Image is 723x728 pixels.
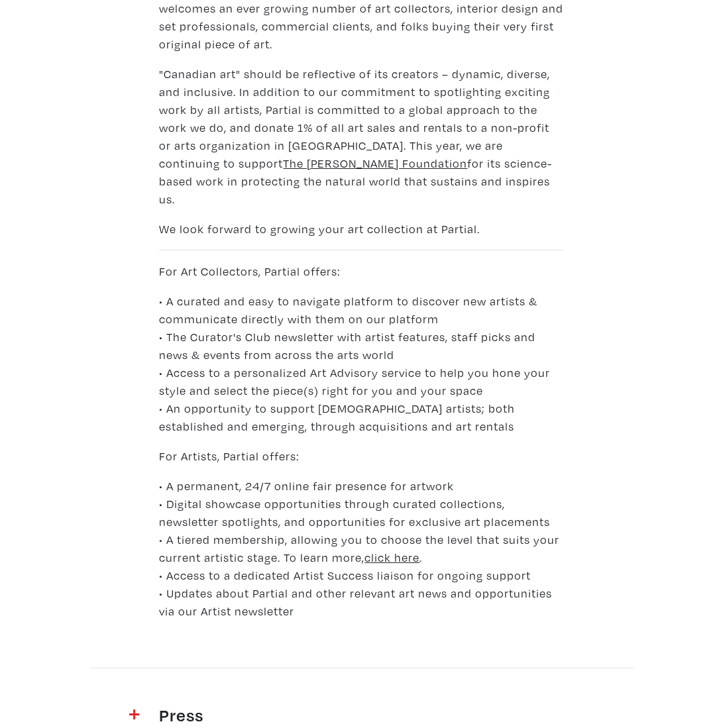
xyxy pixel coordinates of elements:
a: The [PERSON_NAME] Foundation [283,156,467,171]
p: We look forward to growing your art collection at Partial. [159,220,563,238]
h4: Press [159,704,563,725]
p: "Canadian art" should be reflective of its creators – dynamic, diverse, and inclusive. In additio... [159,65,563,208]
a: click here.• Access to a dedicated Artist Success liaison for ongoing support• Updates about Part... [159,550,552,619]
p: For Artists, Partial offers: [159,447,563,465]
img: plus.svg [129,709,139,719]
p: • A curated and easy to navigate platform to discover new artists & communicate directly with the... [159,292,563,435]
p: For Art Collectors, Partial offers: [159,262,563,280]
p: • A permanent, 24/7 online fair presence for artwork • Digital showcase opportunities through cur... [159,477,563,620]
u: click here [364,550,419,565]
